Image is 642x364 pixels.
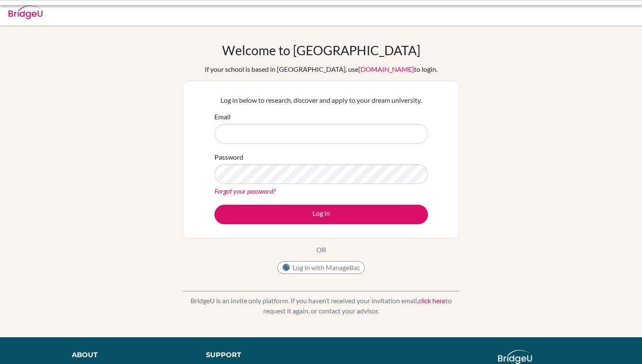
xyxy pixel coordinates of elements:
img: logo_white@2x-f4f0deed5e89b7ecb1c2cc34c3e3d731f90f0f143d5ea2071677605dd97b5244.png [498,350,532,364]
a: click here [418,296,445,305]
p: OR [316,245,326,255]
div: If your school is based in [GEOGRAPHIC_DATA], use to login. [205,64,437,74]
button: Log in with ManageBac [277,261,365,274]
p: Log in below to research, discover and apply to your dream university. [214,95,428,105]
p: BridgeU is an invite only platform. If you haven’t received your invitation email, to request it ... [183,296,459,316]
label: Password [214,152,243,162]
button: Log in [214,205,428,224]
img: Bridge-U [8,6,42,19]
a: Forgot your password? [214,187,276,195]
h1: Welcome to [GEOGRAPHIC_DATA] [222,42,420,58]
div: About [72,350,187,360]
label: Email [214,112,231,122]
a: [DOMAIN_NAME] [358,65,414,73]
div: Support [206,350,312,360]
